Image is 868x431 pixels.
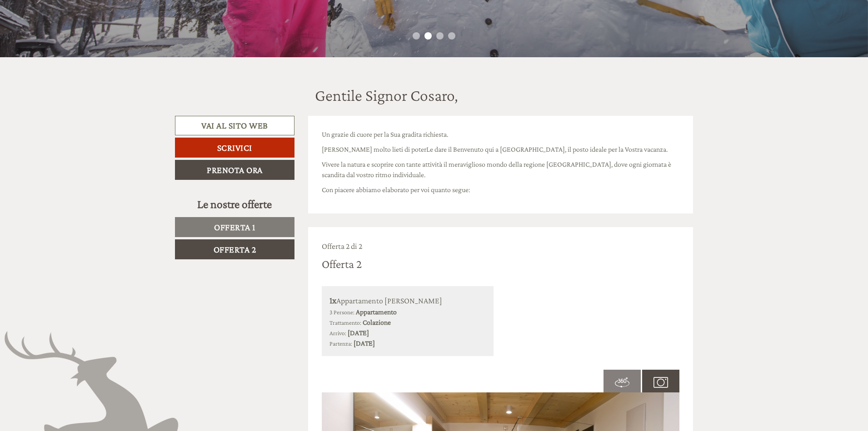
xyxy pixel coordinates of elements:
small: Arrivo: [329,330,346,337]
a: Vai al sito web [175,116,294,135]
p: Vivere la natura e scoprire con tante attività il meraviglioso mondo della regione [GEOGRAPHIC_DA... [322,159,680,180]
b: 1x [329,295,336,305]
span: Offerta 2 di 2 [322,242,362,251]
small: Trattamento: [329,319,361,326]
div: Appartamento [PERSON_NAME] [329,294,486,307]
button: Invia [308,235,359,255]
div: Le nostre offerte [175,196,294,213]
b: [DATE] [348,329,369,337]
span: Offerta 2 [214,244,256,254]
a: Prenota ora [175,160,294,180]
small: 3 Persone: [329,309,354,316]
b: [DATE] [354,339,375,347]
div: Buon giorno, come possiamo aiutarla? [7,25,125,52]
p: Un grazie di cuore per la Sua gradita richiesta. [322,129,680,140]
img: camera.svg [653,375,668,390]
div: Zin Senfter Residence [14,26,121,34]
a: Scrivici [175,138,294,158]
div: Offerta 2 [322,256,362,272]
span: Offerta 1 [214,222,255,232]
p: Con piacere abbiamo elaborato per voi quanto segue: [322,185,680,195]
h1: Gentile Signor Cosaro, [315,87,458,105]
div: martedì [159,7,199,22]
img: 360-grad.svg [615,375,629,390]
small: Partenza: [329,340,352,347]
p: [PERSON_NAME] molto lieti di poterLe dare il Benvenuto qui a [GEOGRAPHIC_DATA], il posto ideale p... [322,144,680,155]
small: 12:06 [14,44,121,50]
b: Colazione [363,318,391,326]
b: Appartamento [356,308,397,316]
